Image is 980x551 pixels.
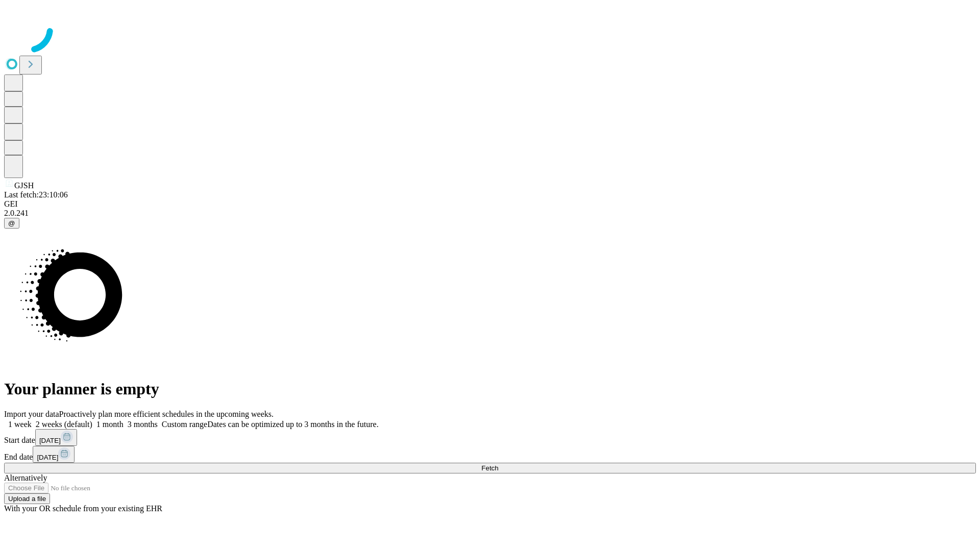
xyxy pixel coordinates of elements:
[4,190,68,199] span: Last fetch: 23:10:06
[4,446,976,463] div: End date
[162,420,207,429] span: Custom range
[4,218,19,229] button: @
[4,429,976,446] div: Start date
[4,209,976,218] div: 2.0.241
[35,429,77,446] button: [DATE]
[128,420,158,429] span: 3 months
[37,454,58,461] span: [DATE]
[8,219,15,227] span: @
[39,437,61,444] span: [DATE]
[59,410,274,418] span: Proactively plan more efficient schedules in the upcoming weeks.
[4,199,976,209] div: GEI
[14,181,34,190] span: GJSH
[36,420,92,429] span: 2 weeks (default)
[33,446,75,463] button: [DATE]
[4,410,59,418] span: Import your data
[4,380,976,398] h1: Your planner is empty
[4,473,47,482] span: Alternatively
[207,420,378,429] span: Dates can be optimized up to 3 months in the future.
[481,464,498,472] span: Fetch
[8,420,32,429] span: 1 week
[96,420,124,429] span: 1 month
[4,493,50,504] button: Upload a file
[4,463,976,473] button: Fetch
[4,504,162,513] span: With your OR schedule from your existing EHR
